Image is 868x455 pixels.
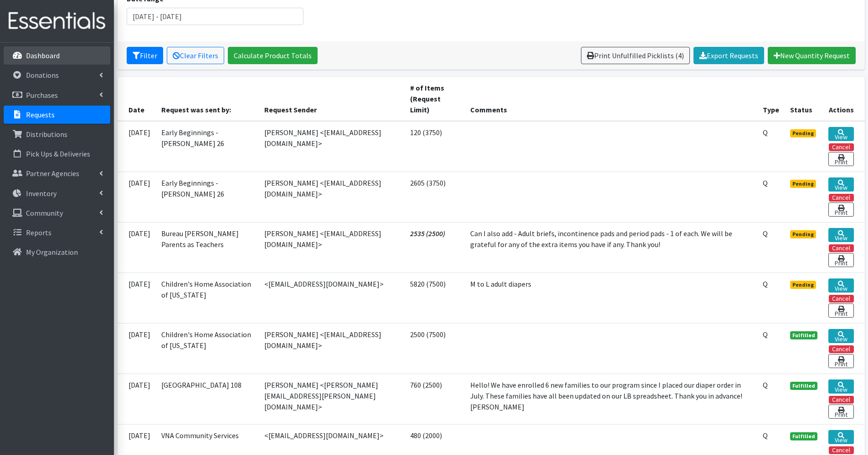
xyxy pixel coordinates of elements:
td: [GEOGRAPHIC_DATA] 108 [156,374,259,424]
td: [PERSON_NAME] <[EMAIL_ADDRESS][DOMAIN_NAME]> [259,121,405,172]
a: Calculate Product Totals [228,47,318,64]
a: View [828,379,854,394]
th: Status [785,77,823,121]
button: Cancel [829,244,854,252]
abbr: Quantity [763,330,768,339]
th: # of Items (Request Limit) [405,77,465,121]
a: Print [828,152,854,166]
a: Print [828,253,854,267]
span: Fulfilled [790,331,817,339]
td: Bureau [PERSON_NAME] Parents as Teachers [156,222,259,273]
a: Print [828,303,854,318]
td: Children's Home Association of [US_STATE] [156,273,259,323]
abbr: Quantity [763,380,768,389]
th: Request was sent by: [156,77,259,121]
a: View [828,228,854,242]
td: [DATE] [118,172,156,222]
span: Pending [790,180,816,188]
span: Pending [790,230,816,238]
td: [PERSON_NAME] <[EMAIL_ADDRESS][DOMAIN_NAME]> [259,222,405,273]
p: My Organization [26,248,78,257]
button: Filter [127,47,163,64]
p: Purchases [26,91,58,100]
td: M to L adult diapers [465,273,758,323]
a: Donations [4,66,110,84]
td: 120 (3750) [405,121,465,172]
th: Actions [823,77,865,121]
a: Requests [4,106,110,124]
a: Print [828,202,854,217]
p: Partner Agencies [26,169,79,178]
p: Pick Ups & Deliveries [26,149,90,158]
td: 5820 (7500) [405,273,465,323]
a: View [828,278,854,293]
a: Purchases [4,86,110,104]
span: Pending [790,129,816,137]
a: Print [828,404,854,419]
a: Reports [4,223,110,242]
a: Community [4,204,110,222]
button: Cancel [829,446,854,454]
td: [PERSON_NAME] <[EMAIL_ADDRESS][DOMAIN_NAME]> [259,323,405,374]
a: Distributions [4,125,110,143]
td: [DATE] [118,323,156,374]
td: Early Beginnings - [PERSON_NAME] 26 [156,121,259,172]
a: New Quantity Request [768,47,856,64]
a: Dashboard [4,46,110,65]
td: Early Beginnings - [PERSON_NAME] 26 [156,172,259,222]
a: Clear Filters [167,47,224,64]
input: January 1, 2011 - December 31, 2011 [127,8,304,25]
td: 2500 (7500) [405,323,465,374]
td: [PERSON_NAME] <[PERSON_NAME][EMAIL_ADDRESS][PERSON_NAME][DOMAIN_NAME]> [259,374,405,424]
th: Comments [465,77,758,121]
td: [DATE] [118,222,156,273]
a: My Organization [4,243,110,261]
td: Hello! We have enrolled 6 new families to our program since I placed our diaper order in July. Th... [465,374,758,424]
button: Cancel [829,396,854,404]
td: 760 (2500) [405,374,465,424]
td: 2605 (3750) [405,172,465,222]
abbr: Quantity [763,128,768,137]
span: Fulfilled [790,382,817,390]
a: Partner Agencies [4,164,110,182]
button: Cancel [829,295,854,303]
td: Can I also add - Adult briefs, incontinence pads and period pads - 1 of each. We will be grateful... [465,222,758,273]
td: 2535 (2500) [405,222,465,273]
td: Children's Home Association of [US_STATE] [156,323,259,374]
p: Requests [26,110,55,119]
span: Pending [790,281,816,289]
a: View [828,430,854,444]
a: Print [828,354,854,368]
a: View [828,127,854,141]
p: Donations [26,71,59,80]
a: Inventory [4,184,110,202]
td: <[EMAIL_ADDRESS][DOMAIN_NAME]> [259,273,405,323]
button: Cancel [829,194,854,202]
td: [DATE] [118,273,156,323]
button: Cancel [829,345,854,353]
a: Print Unfulfilled Picklists (4) [581,47,690,64]
td: [PERSON_NAME] <[EMAIL_ADDRESS][DOMAIN_NAME]> [259,172,405,222]
p: Dashboard [26,51,60,60]
a: Export Requests [693,47,764,64]
th: Request Sender [259,77,405,121]
abbr: Quantity [763,431,768,440]
th: Type [757,77,785,121]
p: Reports [26,228,51,237]
p: Distributions [26,130,67,139]
td: [DATE] [118,121,156,172]
p: Community [26,208,63,217]
p: Inventory [26,189,56,198]
abbr: Quantity [763,279,768,288]
abbr: Quantity [763,229,768,238]
a: Pick Ups & Deliveries [4,145,110,163]
span: Fulfilled [790,432,817,440]
button: Cancel [829,143,854,151]
td: [DATE] [118,374,156,424]
th: Date [118,77,156,121]
img: HumanEssentials [4,6,110,36]
abbr: Quantity [763,178,768,187]
a: View [828,177,854,192]
a: View [828,329,854,343]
